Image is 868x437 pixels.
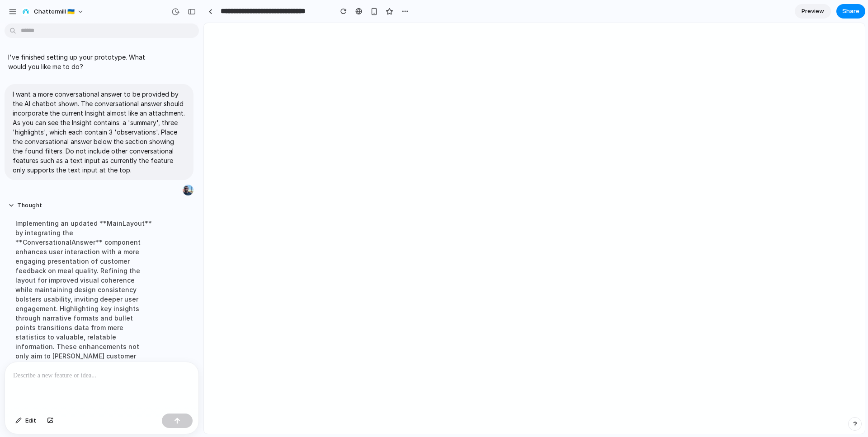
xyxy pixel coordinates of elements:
button: Edit [11,414,41,428]
p: I want a more conversational answer to be provided by the AI chatbot shown. The conversational an... [13,89,185,175]
button: Chattermill 🇺🇦 [18,5,89,19]
p: I've finished setting up your prototype. What would you like me to do? [8,52,159,71]
span: Share [842,7,859,16]
a: Preview [795,4,831,19]
div: Implementing an updated **MainLayout** by integrating the **ConversationalAnswer** component enha... [8,213,159,395]
span: Preview [802,7,824,16]
span: Chattermill 🇺🇦 [34,7,75,16]
button: Share [836,4,865,19]
span: Edit [25,416,36,425]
